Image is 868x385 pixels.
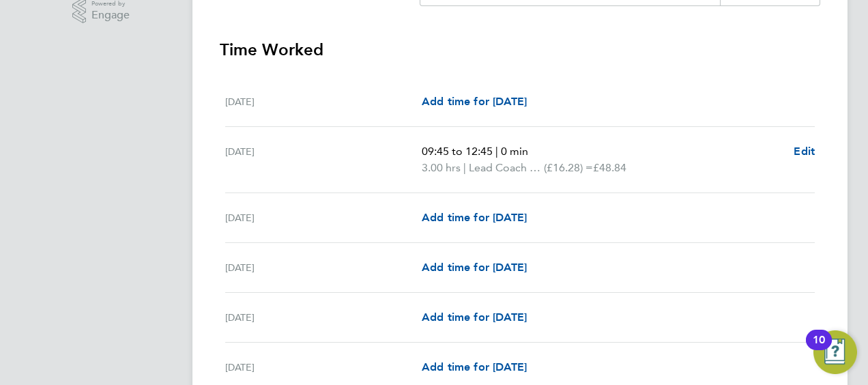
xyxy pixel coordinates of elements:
span: Engage [91,10,130,21]
span: 09:45 to 12:45 [422,145,493,158]
div: [DATE] [225,94,422,110]
span: Lead Coach Rate [469,160,544,176]
span: Edit [794,145,815,158]
span: (£16.28) = [544,161,593,174]
div: [DATE] [225,359,422,375]
a: Add time for [DATE] [422,309,527,326]
a: Edit [794,143,815,160]
span: | [463,161,466,174]
span: 0 min [501,145,528,158]
span: Add time for [DATE] [422,211,527,224]
a: Add time for [DATE] [422,94,527,110]
a: Add time for [DATE] [422,210,527,226]
div: [DATE] [225,259,422,276]
div: [DATE] [225,210,422,226]
div: 10 [813,340,825,358]
div: [DATE] [225,143,422,176]
span: | [495,145,498,158]
span: Add time for [DATE] [422,360,527,373]
span: 3.00 hrs [422,161,461,174]
div: [DATE] [225,309,422,326]
h3: Time Worked [220,39,820,61]
span: £48.84 [593,161,626,174]
span: Add time for [DATE] [422,95,527,108]
a: Add time for [DATE] [422,359,527,375]
span: Add time for [DATE] [422,261,527,274]
span: Add time for [DATE] [422,311,527,324]
a: Add time for [DATE] [422,259,527,276]
button: Open Resource Center, 10 new notifications [813,330,857,374]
